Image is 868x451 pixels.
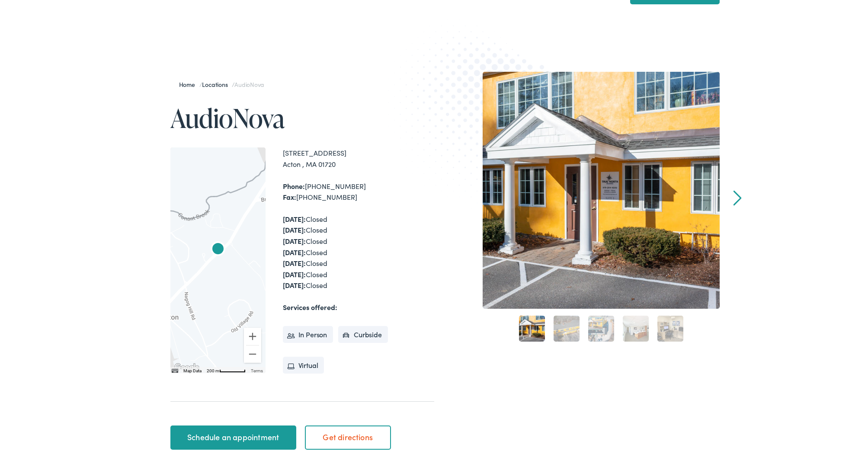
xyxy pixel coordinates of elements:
[283,357,324,374] li: Virtual
[283,225,306,234] strong: [DATE]:
[657,316,683,342] a: 5
[283,192,296,202] strong: Fax:
[338,326,388,343] li: Curbside
[204,367,248,373] button: Map Scale: 200 m per 57 pixels
[170,425,296,450] a: Schedule an appointment
[519,316,545,342] a: 1
[234,80,264,89] span: AudioNova
[588,316,614,342] a: 3
[305,425,391,450] a: Get directions
[244,328,261,345] button: Zoom in
[283,236,306,246] strong: [DATE]:
[623,316,649,342] a: 4
[283,247,306,257] strong: [DATE]:
[172,368,178,374] button: Keyboard shortcuts
[244,345,261,363] button: Zoom out
[202,80,232,89] a: Locations
[283,269,306,279] strong: [DATE]:
[283,326,333,343] li: In Person
[173,362,201,373] a: Open this area in Google Maps (opens a new window)
[208,240,228,260] div: AudioNova
[283,181,305,191] strong: Phone:
[554,316,580,342] a: 2
[179,80,264,89] span: / /
[283,302,337,312] strong: Services offered:
[207,368,219,373] span: 200 m
[283,214,306,224] strong: [DATE]:
[283,214,434,291] div: Closed Closed Closed Closed Closed Closed Closed
[733,190,741,206] a: Next
[170,104,434,132] h1: AudioNova
[179,80,199,89] a: Home
[283,147,434,170] div: [STREET_ADDRESS] Acton , MA 01720
[283,258,306,268] strong: [DATE]:
[283,280,306,290] strong: [DATE]:
[173,362,201,373] img: Google
[283,181,434,203] div: [PHONE_NUMBER] [PHONE_NUMBER]
[183,368,202,374] button: Map Data
[251,368,263,373] a: Terms (opens in new tab)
